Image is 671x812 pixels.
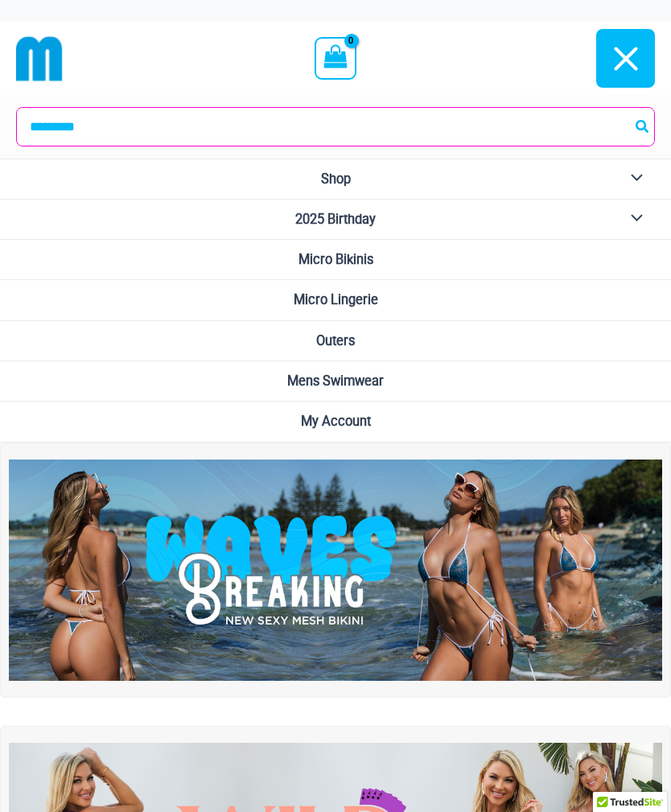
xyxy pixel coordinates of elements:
[295,212,376,227] span: 2025 Birthday
[9,460,662,682] img: Waves Breaking Ocean Bikini Pack
[632,108,653,146] button: Search
[16,35,63,82] img: cropped mm emblem
[321,171,351,187] span: Shop
[315,37,356,79] a: View Shopping Cart, empty
[287,373,384,389] span: Mens Swimwear
[298,252,373,267] span: Micro Bikinis
[301,414,371,429] span: My Account
[294,292,378,307] span: Micro Lingerie
[316,333,355,348] span: Outers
